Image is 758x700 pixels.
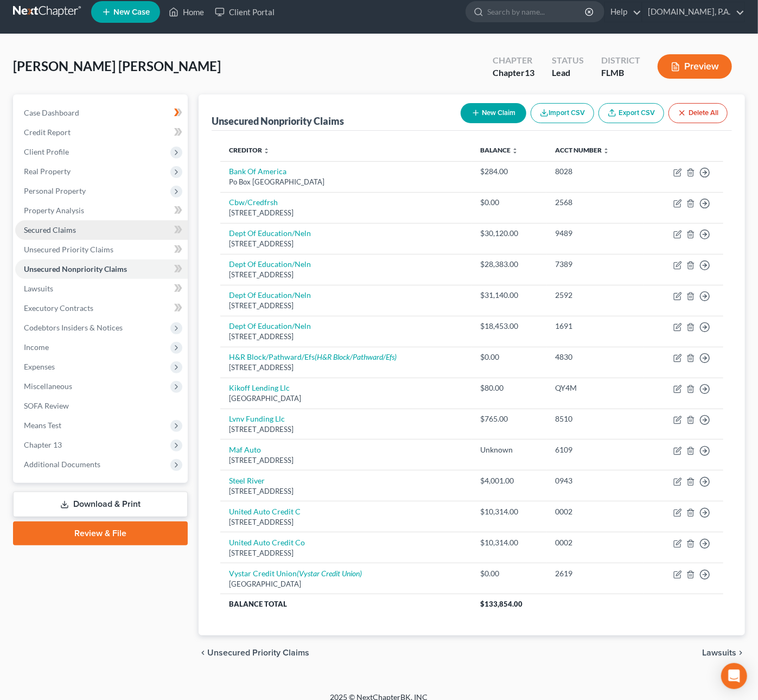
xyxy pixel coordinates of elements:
[229,228,311,238] a: Dept Of Education/Neln
[480,413,538,424] div: $765.00
[480,600,523,608] span: $133,854.00
[487,2,587,22] input: Search by name...
[605,2,641,22] a: Help
[555,506,635,517] div: 0002
[552,54,584,67] div: Status
[480,228,538,239] div: $30,120.00
[24,167,71,176] span: Real Property
[480,166,538,177] div: $284.00
[480,506,538,517] div: $10,314.00
[555,166,635,177] div: 8028
[113,8,150,16] span: New Case
[493,67,534,79] div: Chapter
[555,228,635,239] div: 9489
[229,177,463,187] div: Po Box [GEOGRAPHIC_DATA]
[480,537,538,548] div: $10,314.00
[297,569,362,578] i: (Vystar Credit Union)
[207,648,309,657] span: Unsecured Priority Claims
[702,648,745,657] button: Lawsuits chevron_right
[24,342,49,352] span: Income
[229,486,463,497] div: [STREET_ADDRESS]
[555,568,635,579] div: 2619
[315,352,397,361] i: (H&R Block/Pathward/Efs)
[480,321,538,332] div: $18,453.00
[555,146,609,154] a: Acct Number unfold_more
[199,648,309,657] button: chevron_left Unsecured Priority Claims
[555,352,635,362] div: 4830
[229,270,463,280] div: [STREET_ADDRESS]
[229,321,311,330] a: Dept Of Education/Neln
[702,648,736,657] span: Lawsuits
[598,103,664,123] a: Export CSV
[601,67,640,79] div: FLMB
[512,148,518,154] i: unfold_more
[555,413,635,424] div: 8510
[229,352,397,361] a: H&R Block/Pathward/Efs(H&R Block/Pathward/Efs)
[721,663,747,689] div: Open Intercom Messenger
[480,475,538,486] div: $4,001.00
[555,197,635,208] div: 2568
[555,321,635,332] div: 1691
[15,396,188,416] a: SOFA Review
[229,414,285,423] a: Lvnv Funding Llc
[229,208,463,218] div: [STREET_ADDRESS]
[555,475,635,486] div: 0943
[24,323,123,332] span: Codebtors Insiders & Notices
[480,383,538,393] div: $80.00
[555,537,635,548] div: 0002
[15,103,188,123] a: Case Dashboard
[220,594,472,614] th: Balance Total
[229,445,261,454] a: Maf Auto
[15,259,188,279] a: Unsecured Nonpriority Claims
[480,352,538,362] div: $0.00
[642,2,744,22] a: [DOMAIN_NAME], P.A.
[480,444,538,455] div: Unknown
[199,648,207,657] i: chevron_left
[229,198,278,207] a: Cbw/Credfrsh
[15,240,188,259] a: Unsecured Priority Claims
[480,568,538,579] div: $0.00
[601,54,640,67] div: District
[229,579,463,589] div: [GEOGRAPHIC_DATA]
[229,383,290,392] a: Kikoff Lending Llc
[13,492,188,517] a: Download & Print
[480,290,538,301] div: $31,140.00
[24,147,69,156] span: Client Profile
[555,259,635,270] div: 7389
[24,460,100,469] span: Additional Documents
[229,455,463,466] div: [STREET_ADDRESS]
[531,103,594,123] button: Import CSV
[480,197,538,208] div: $0.00
[229,548,463,558] div: [STREET_ADDRESS]
[24,108,79,117] span: Case Dashboard
[229,290,311,300] a: Dept Of Education/Neln
[736,648,745,657] i: chevron_right
[24,362,55,371] span: Expenses
[13,58,221,74] span: [PERSON_NAME] [PERSON_NAME]
[229,362,463,373] div: [STREET_ADDRESS]
[24,128,71,137] span: Credit Report
[15,298,188,318] a: Executory Contracts
[24,264,127,273] span: Unsecured Nonpriority Claims
[209,2,280,22] a: Client Portal
[229,538,305,547] a: United Auto Credit Co
[15,279,188,298] a: Lawsuits
[668,103,728,123] button: Delete All
[15,201,188,220] a: Property Analysis
[555,444,635,455] div: 6109
[229,239,463,249] div: [STREET_ADDRESS]
[212,114,344,128] div: Unsecured Nonpriority Claims
[603,148,609,154] i: unfold_more
[552,67,584,79] div: Lead
[493,54,534,67] div: Chapter
[24,303,93,313] span: Executory Contracts
[13,521,188,545] a: Review & File
[24,381,72,391] span: Miscellaneous
[229,259,311,269] a: Dept Of Education/Neln
[229,507,301,516] a: United Auto Credit C
[15,220,188,240] a: Secured Claims
[24,284,53,293] span: Lawsuits
[229,167,286,176] a: Bank Of America
[229,146,270,154] a: Creditor unfold_more
[229,424,463,435] div: [STREET_ADDRESS]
